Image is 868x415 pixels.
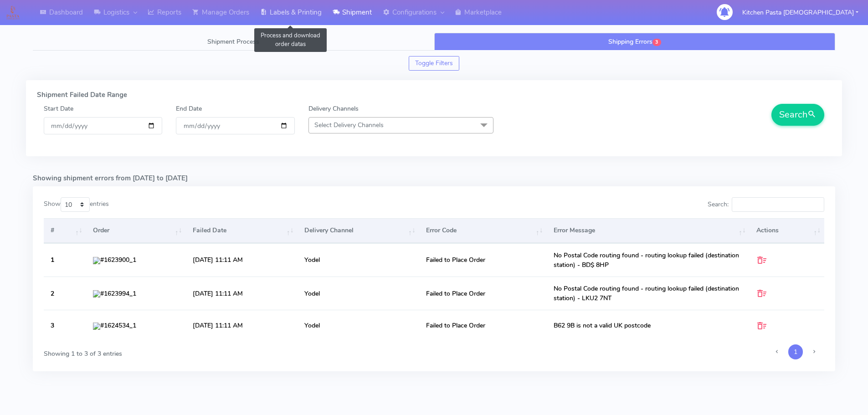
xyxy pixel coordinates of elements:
[297,218,419,243] th: Delivery Channel: activate to sort column ascending
[86,277,186,310] td: #1623994_1
[93,323,100,330] img: 1.svg
[297,277,419,310] td: Yodel
[44,343,361,359] div: Showing 1 to 3 of 3 entries
[44,310,86,340] th: 3
[44,243,86,277] th: 1
[409,56,459,71] button: Toggle Filters
[419,277,547,310] td: Failed to Place Order
[44,277,86,310] th: 2
[44,218,86,243] th: #: activate to sort column ascending
[419,243,547,277] td: Failed to Place Order
[708,197,824,212] label: Search:
[186,277,298,310] td: [DATE] 11:11 AM
[546,218,749,243] th: Error Message: activate to sort column ascending
[771,104,824,126] button: Search
[732,197,824,212] input: Search:
[608,37,652,46] span: Shipping Errors
[186,218,298,243] th: Failed Date: activate to sort column ascending
[33,33,835,51] ul: Tabs
[419,218,547,243] th: Error Code: activate to sort column ascending
[419,310,547,340] td: Failed to Place Order
[86,218,186,243] th: Order: activate to sort column ascending
[546,310,749,340] td: B62 9B is not a valid UK postcode
[176,104,202,113] label: End Date
[37,91,831,99] h5: Shipment Failed Date Range
[44,104,73,113] label: Start Date
[652,39,661,46] span: 3
[788,344,803,360] a: 1
[546,243,749,277] td: No Postal Code routing found - routing lookup failed (destination station) - BD$ 8HP
[61,197,90,212] select: Showentries
[297,310,419,340] td: Yodel
[33,174,835,182] h5: Showing shipment errors from [DATE] to [DATE]
[93,257,100,264] img: 1.svg
[86,310,186,340] td: #1624534_1
[735,3,865,22] button: Kitchen Pasta [DEMOGRAPHIC_DATA]
[93,290,100,297] img: 1.svg
[308,104,359,113] label: Delivery Channels
[750,218,824,243] th: Actions: activate to sort column ascending
[186,310,298,340] td: [DATE] 11:11 AM
[297,243,419,277] td: Yodel
[207,37,259,46] span: Shipment Process
[314,121,384,129] span: Select Delivery Channels
[186,243,298,277] td: [DATE] 11:11 AM
[546,277,749,310] td: No Postal Code routing found - routing lookup failed (destination station) - LKU2 7NT
[44,197,109,212] label: Show entries
[86,243,186,277] td: #1623900_1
